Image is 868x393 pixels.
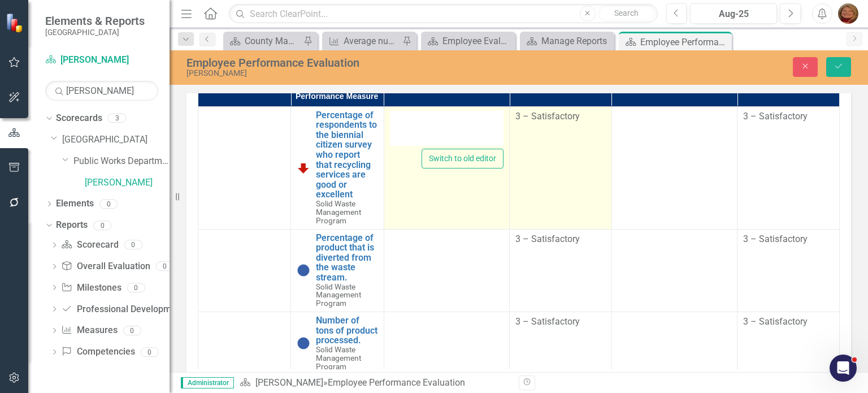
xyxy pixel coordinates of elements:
a: Milestones [61,282,121,295]
div: 0 [123,326,141,335]
img: No Data [297,336,310,350]
span: Solid Waste Management Program [316,345,361,371]
span: 3 – Satisfactory [515,234,580,244]
input: Search Below... [45,81,158,101]
div: » [240,377,510,390]
a: Scorecards [56,112,102,125]
div: County Manager's Office [245,34,301,48]
div: Average number of days for BOCC minutes to be approved by the BOCC and made available to the public. [344,34,400,48]
a: County Manager's Office [226,34,301,48]
a: Average number of days for BOCC minutes to be approved by the BOCC and made available to the public. [325,34,400,48]
div: 3 [108,114,126,123]
a: [PERSON_NAME] [255,377,323,388]
a: Elements [56,197,94,210]
button: Aug-25 [690,3,777,24]
a: Employee Evaluation Navigation [424,34,513,48]
button: Switch to old editor [422,149,504,169]
div: Employee Performance Evaluation [328,377,465,388]
a: [PERSON_NAME] [85,176,170,189]
div: Employee Performance Evaluation [186,57,554,69]
span: 3 – Satisfactory [515,111,580,122]
button: Search [598,6,655,21]
div: 0 [99,199,118,209]
small: [GEOGRAPHIC_DATA] [45,28,145,37]
a: Measures [61,324,117,337]
span: Solid Waste Management Program [316,282,361,308]
div: Employee Evaluation Navigation [442,34,513,48]
span: 3 – Satisfactory [515,316,580,327]
a: Number of tons of product processed. [316,316,377,346]
span: 3 – Satisfactory [743,316,808,327]
div: 0 [93,221,111,230]
a: Reports [56,219,88,232]
a: [GEOGRAPHIC_DATA] [62,133,170,146]
div: Aug-25 [694,7,773,21]
a: Percentage of respondents to the biennial citizen survey who report that recycling services are g... [316,110,377,200]
a: Percentage of product that is diverted from the waste stream. [316,233,377,283]
img: ClearPoint Strategy [6,13,25,33]
img: Katherine Haase [838,3,858,24]
div: 0 [141,347,159,357]
div: 0 [124,240,142,250]
span: Search [614,8,639,18]
a: Manage Reports [523,34,611,48]
div: Manage Reports [541,34,611,48]
div: 0 [156,262,174,271]
span: Solid Waste Management Program [316,199,361,225]
div: [PERSON_NAME] [186,69,554,77]
a: Public Works Department [73,155,170,168]
a: Scorecard [61,239,118,252]
a: Professional Development [61,303,184,316]
a: [PERSON_NAME] [45,54,158,67]
input: Search ClearPoint... [229,4,657,24]
img: No Data [297,264,310,277]
span: 3 – Satisfactory [743,234,808,244]
div: Employee Performance Evaluation [640,35,729,49]
span: Elements & Reports [45,14,145,28]
a: Competencies [61,346,134,359]
iframe: Intercom live chat [830,355,857,382]
div: 0 [127,283,145,292]
img: Below Plan [297,161,310,175]
a: Overall Evaluation [61,260,150,273]
span: Administrator [181,377,234,388]
span: 3 – Satisfactory [743,111,808,122]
